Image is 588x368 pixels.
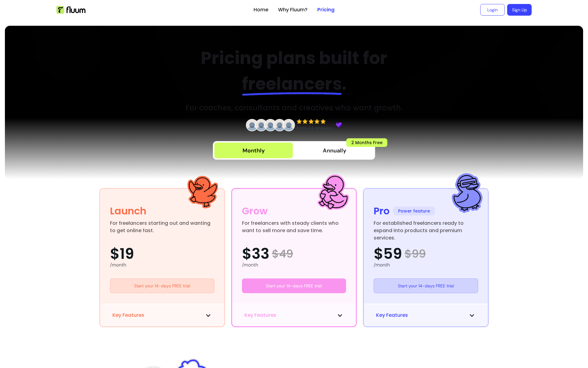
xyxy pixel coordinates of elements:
[243,146,265,155] div: Monthly
[374,204,390,218] div: Pro
[507,4,532,16] a: Sign Up
[480,4,505,16] a: Login
[112,312,144,319] span: Key Features
[272,248,293,260] span: $ 49
[323,146,346,155] span: Annually
[110,261,214,269] div: /month
[374,261,478,269] div: /month
[112,312,212,319] button: Key Features
[376,312,476,319] button: Key Features
[374,278,478,293] a: Start your 14-days FREE trial
[110,204,146,218] div: Launch
[244,312,344,319] button: Key Features
[254,6,268,13] a: Home
[242,72,342,96] span: freelancers
[374,220,478,234] div: For established freelancers ready to expand into products and premium services.
[346,138,387,147] span: 2 Months Free
[405,248,426,260] span: $ 99
[242,220,346,234] div: For freelancers with steady clients who want to sell more and save time.
[110,220,214,234] div: For freelancers starting out and wanting to get online fast.
[56,6,85,14] img: Fluum Logo
[242,278,346,293] a: Start your 14-days FREE trial
[393,207,435,215] span: Power feature
[242,261,346,269] div: /month
[278,6,307,13] a: Why Fluum?
[242,247,269,261] span: $33
[110,247,134,261] span: $19
[376,312,408,319] span: Key Features
[317,6,334,13] a: Pricing
[244,312,276,319] span: Key Features
[242,204,268,218] div: Grow
[186,103,402,113] h3: For coaches, consultants and creatives who want growth.
[157,45,431,97] h2: Pricing plans built for .
[110,278,214,293] a: Start your 14-days FREE trial
[374,247,402,261] span: $59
